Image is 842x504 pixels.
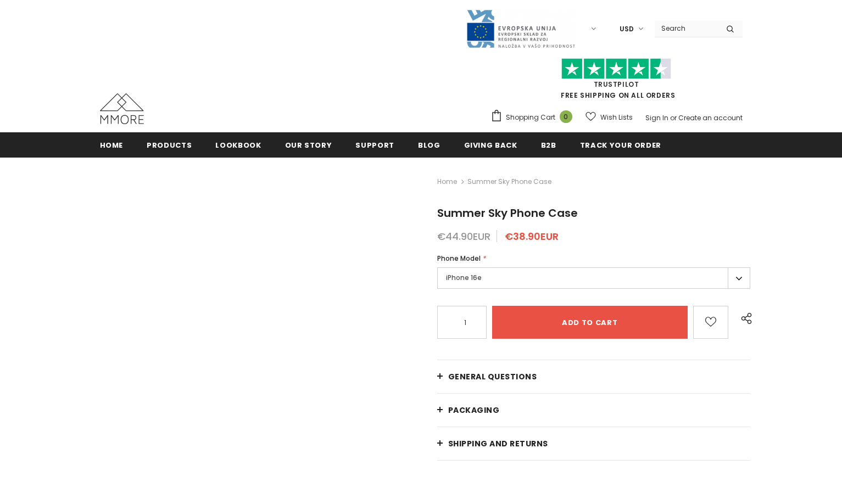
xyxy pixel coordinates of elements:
a: Trustpilot [594,80,639,89]
span: €44.90EUR [437,229,490,243]
img: MMORE Cases [100,93,144,124]
span: General Questions [448,371,537,382]
span: Summer Sky Phone Case [467,175,551,188]
a: Products [147,132,192,157]
a: Home [437,175,457,188]
input: Add to cart [492,306,688,339]
a: support [355,132,394,157]
span: support [355,140,394,150]
span: B2B [541,140,556,150]
span: Giving back [464,140,517,150]
a: Blog [418,132,440,157]
a: Create an account [678,113,743,122]
span: €38.90EUR [505,229,559,243]
span: Wish Lists [600,112,633,123]
span: Shopping Cart [506,112,555,123]
a: Wish Lists [586,108,633,127]
a: Our Story [285,132,332,157]
span: or [670,113,677,122]
a: PACKAGING [437,394,751,427]
span: Blog [418,140,440,150]
a: General Questions [437,360,751,393]
span: Summer Sky Phone Case [437,205,578,221]
span: Our Story [285,140,332,150]
a: Javni Razpis [466,24,576,33]
span: FREE SHIPPING ON ALL ORDERS [490,63,743,100]
span: 0 [560,110,572,123]
a: B2B [541,132,556,157]
a: Giving back [464,132,517,157]
a: Shopping Cart 0 [490,109,578,126]
span: Lookbook [215,140,261,150]
a: Home [100,132,124,157]
span: Home [100,140,124,150]
span: Track your order [580,140,661,150]
a: Sign In [645,113,668,122]
span: PACKAGING [448,405,500,416]
span: Products [147,140,192,150]
a: Shipping and returns [437,427,751,460]
span: Phone Model [437,254,481,263]
img: Trust Pilot Stars [561,58,671,80]
a: Track your order [580,132,661,157]
span: Shipping and returns [448,438,548,449]
label: iPhone 16e [437,267,751,289]
a: Lookbook [215,132,261,157]
img: Javni Razpis [466,9,576,49]
input: Search Site [655,20,718,36]
span: USD [620,24,634,35]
